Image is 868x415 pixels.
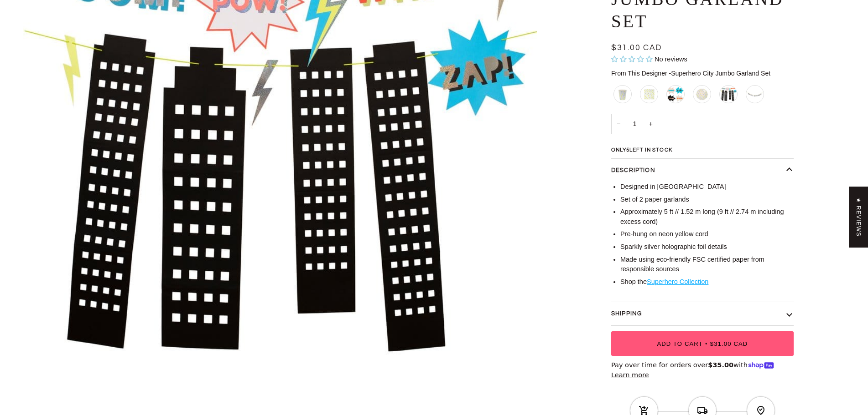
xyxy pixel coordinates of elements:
[611,70,667,77] span: From This Designer
[626,147,629,152] span: 5
[620,231,708,238] span: Pre-hung on neon yellow cord
[611,44,662,52] span: $31.00 CAD
[611,114,626,135] button: Decrease quantity
[849,187,868,248] div: Click to open Judge.me floating reviews tab
[611,302,794,326] button: Shipping
[638,83,660,106] li: Superhero Lightning Napkins - Small
[743,83,766,106] li: Silver Glitter Happy Birthday Banner
[620,182,794,192] li: Designed in [GEOGRAPHIC_DATA]
[691,83,713,106] li: Superhero Lightning Plates -Small
[669,70,671,77] span: -
[620,208,784,226] span: Approximately 5 ft // 1.52 m long (9 ft // 2.74 m including excess cord)
[669,70,771,77] span: Superhero City Jumbo Garland Set
[620,277,794,287] li: Shop the
[655,56,687,63] span: No reviews
[647,278,708,285] a: Superhero Collection
[620,255,794,275] li: Made using eco-friendly FSC certified paper from responsible sources
[620,243,727,250] span: Sparkly silver holographic foil details
[657,340,702,347] span: Add to Cart
[703,340,710,347] span: •
[611,331,794,356] button: Add to Cart
[620,195,794,205] li: Set of 2 paper garlands
[611,83,634,106] li: Superhero Lightning Cups
[717,83,740,106] li: Superhero City Jumbo Garland Set
[710,340,748,347] span: $31.00 CAD
[611,147,676,153] span: Only left in stock
[611,114,658,135] input: Quantity
[643,114,658,135] button: Increase quantity
[611,159,794,182] button: Description
[664,83,687,106] li: Superhero Exclamation Plates - Small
